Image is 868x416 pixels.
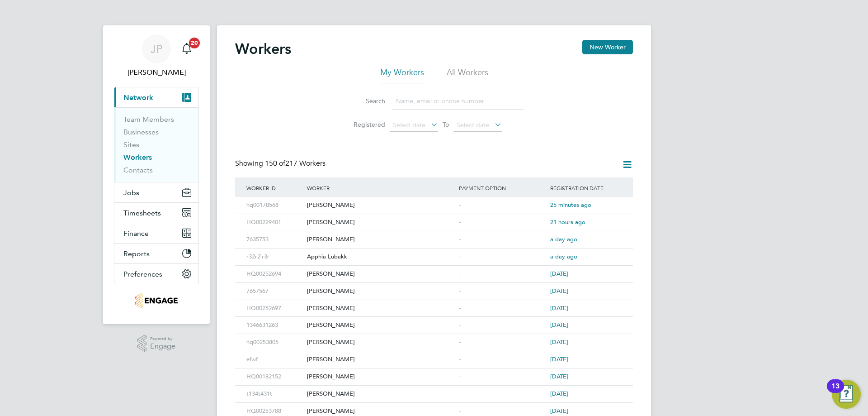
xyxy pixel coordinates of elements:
span: Powered by [150,335,175,343]
span: 25 minutes ago [550,201,591,209]
div: - [457,197,548,214]
span: [DATE] [550,304,568,312]
div: Network [114,107,198,182]
h2: Workers [235,40,291,58]
span: [DATE] [550,390,568,397]
a: 1346631263[PERSON_NAME]-[DATE] [244,316,624,324]
div: Worker [305,177,457,198]
div: 13 [831,386,840,398]
div: [PERSON_NAME] [305,317,457,334]
span: Engage [150,343,175,350]
div: [PERSON_NAME] [305,197,457,214]
div: HQ00252697 [244,300,305,317]
label: Registered [344,120,385,129]
button: New Worker [582,40,633,54]
button: Network [114,87,198,107]
div: HQ00182152 [244,368,305,385]
div: - [457,266,548,282]
div: - [457,334,548,351]
span: [DATE] [550,355,568,363]
span: [DATE] [550,338,568,346]
span: [DATE] [550,270,568,277]
button: Reports [114,244,198,263]
div: [PERSON_NAME] [305,351,457,368]
div: - [457,386,548,402]
div: 1346631263 [244,317,305,334]
span: Jobs [123,188,139,197]
span: 21 hours ago [550,218,585,226]
span: a day ago [550,253,577,260]
div: Apphia Lubakk [305,249,457,265]
div: Registration Date [548,177,624,198]
div: efwf [244,351,305,368]
a: efwf[PERSON_NAME]-[DATE] [244,351,624,359]
span: James Pedley [114,67,199,78]
div: - [457,317,548,334]
div: [PERSON_NAME] [305,283,457,300]
a: Contacts [123,166,153,174]
div: [PERSON_NAME] [305,266,457,282]
li: All Workers [447,67,488,83]
span: Finance [123,229,149,238]
a: HQ00252697[PERSON_NAME]-[DATE] [244,300,624,307]
span: 217 Workers [265,159,325,168]
div: hq00178568 [244,197,305,214]
span: Select date [457,121,489,129]
span: 20 [189,38,200,48]
div: - [457,368,548,385]
button: Finance [114,223,198,243]
a: hq00253805[PERSON_NAME]-[DATE] [244,334,624,341]
div: - [457,231,548,248]
li: My Workers [380,67,424,83]
div: [PERSON_NAME] [305,368,457,385]
span: a day ago [550,235,577,243]
div: - [457,283,548,300]
a: 7657567[PERSON_NAME]-[DATE] [244,282,624,290]
button: Preferences [114,264,198,284]
div: Payment Option [457,177,548,198]
a: HQ00253788[PERSON_NAME]-[DATE] [244,402,624,410]
a: HQ00252694[PERSON_NAME]-[DATE] [244,265,624,273]
div: - [457,249,548,265]
nav: Main navigation [103,25,210,324]
div: 7657567 [244,283,305,300]
a: t134t431t[PERSON_NAME]-[DATE] [244,385,624,393]
span: [DATE] [550,321,568,329]
a: Team Members [123,115,174,124]
input: Name, email or phone number [392,92,524,110]
button: Timesheets [114,203,198,223]
div: Showing [235,159,327,168]
div: [PERSON_NAME] [305,300,457,317]
div: 7635753 [244,231,305,248]
a: 7635753[PERSON_NAME]-a day ago [244,231,624,239]
span: JP [151,43,162,55]
div: [PERSON_NAME] [305,386,457,402]
a: Go to home page [114,293,199,308]
button: Open Resource Center, 13 new notifications [832,380,861,409]
label: Search [344,97,385,105]
a: Sites [123,140,139,149]
a: HQ00182152[PERSON_NAME]-[DATE] [244,368,624,376]
div: [PERSON_NAME] [305,214,457,231]
span: [DATE] [550,407,568,415]
a: Businesses [123,128,159,136]
span: To [440,119,452,130]
div: t134t431t [244,386,305,402]
img: jambo-logo-retina.png [135,293,177,308]
div: - [457,214,548,231]
div: - [457,351,548,368]
span: 150 of [265,159,285,168]
div: - [457,300,548,317]
div: [PERSON_NAME] [305,231,457,248]
span: Timesheets [123,209,161,217]
a: Workers [123,153,152,162]
span: [DATE] [550,373,568,380]
div: r32r2`r3r [244,249,305,265]
a: hq00178568[PERSON_NAME]-25 minutes ago [244,196,624,204]
a: JP[PERSON_NAME] [114,34,199,78]
span: Reports [123,249,150,258]
button: Jobs [114,182,198,202]
a: r32r2`r3rApphia Lubakk-a day ago [244,248,624,256]
span: Network [123,93,153,102]
a: HQ00229401[PERSON_NAME]-21 hours ago [244,214,624,221]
